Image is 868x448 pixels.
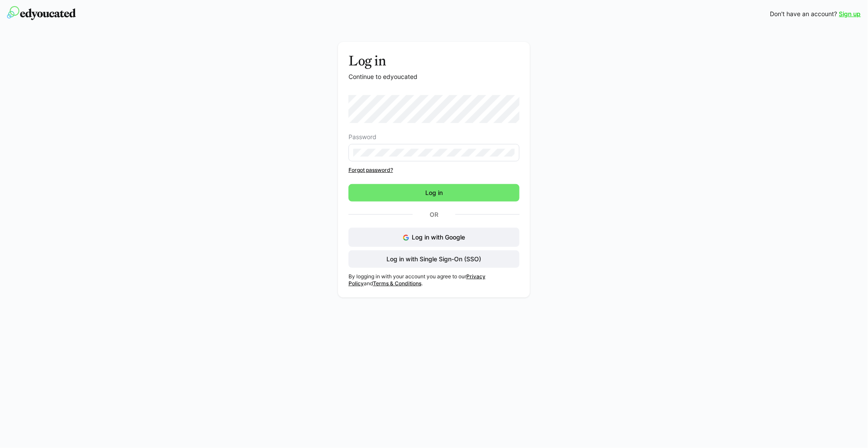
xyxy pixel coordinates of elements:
[349,52,519,69] h3: Log in
[349,273,519,287] p: By logging in with your account you agree to our and .
[349,184,519,202] button: Log in
[386,255,483,263] span: Log in with Single Sign-On (SSO)
[424,188,444,197] span: Log in
[349,167,519,174] a: Forgot password?
[413,209,455,221] p: Or
[349,250,519,268] button: Log in with Single Sign-On (SSO)
[839,10,861,18] a: Sign up
[349,273,485,287] a: Privacy Policy
[7,6,76,20] img: edyoucated
[349,133,376,140] span: Password
[349,228,519,247] button: Log in with Google
[373,280,421,287] a: Terms & Conditions
[770,10,837,18] span: Don't have an account?
[349,72,519,81] p: Continue to edyoucated
[412,233,465,241] span: Log in with Google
